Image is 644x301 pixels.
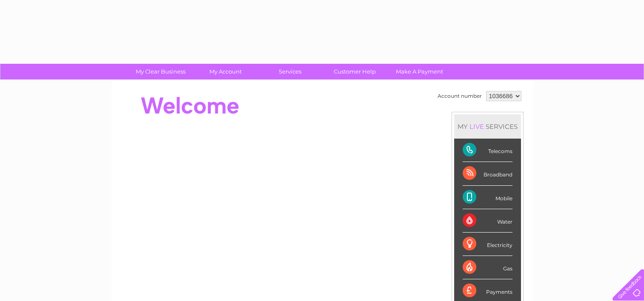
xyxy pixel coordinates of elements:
div: Broadband [463,162,512,185]
div: Mobile [463,186,512,209]
a: Make A Payment [384,64,455,80]
td: Account number [435,89,484,103]
a: Customer Help [320,64,390,80]
a: My Clear Business [126,64,196,80]
div: Water [463,209,512,233]
div: Electricity [463,233,512,256]
a: Services [255,64,325,80]
div: Gas [463,256,512,279]
div: MY SERVICES [454,114,521,139]
a: My Account [190,64,260,80]
div: LIVE [468,122,486,131]
div: Telecoms [463,139,512,162]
